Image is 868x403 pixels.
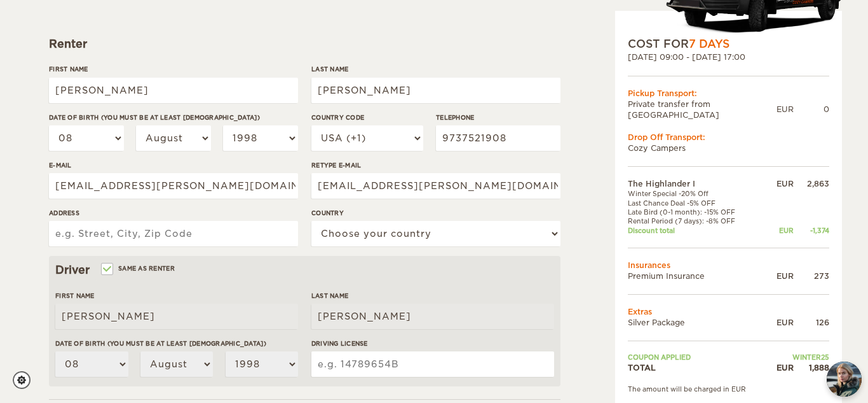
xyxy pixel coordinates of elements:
label: Telephone [436,113,560,122]
label: Last Name [311,64,560,74]
div: EUR [763,317,794,328]
input: e.g. William [49,78,298,103]
div: Drop Off Transport: [628,132,829,143]
label: Country Code [311,113,423,122]
td: Insurances [628,260,829,271]
td: Coupon applied [628,353,763,362]
td: Cozy Campers [628,143,829,153]
td: Late Bird (0-1 month): -15% OFF [628,208,763,216]
label: Same as renter [102,262,175,274]
input: e.g. Smith [311,78,560,103]
div: [DATE] 09:00 - [DATE] 17:00 [628,52,829,62]
input: e.g. Street, City, Zip Code [49,221,298,246]
td: Last Chance Deal -5% OFF [628,199,763,208]
label: Address [49,208,298,218]
td: The Highlander I [628,178,763,189]
span: 7 Days [689,38,729,50]
div: Renter [49,36,560,52]
input: e.g. example@example.com [49,173,298,199]
td: Private transfer from [GEOGRAPHIC_DATA] [628,99,776,120]
td: Discount total [628,226,763,235]
div: 273 [794,271,829,281]
div: Driver [55,262,554,278]
div: EUR [763,226,794,235]
div: EUR [776,104,794,115]
input: Same as renter [102,266,111,274]
td: Silver Package [628,317,763,328]
label: Date of birth (You must be at least [DEMOGRAPHIC_DATA]) [55,339,298,348]
label: First Name [49,64,298,74]
td: TOTAL [628,362,763,373]
img: Freyja at Cozy Campers [827,362,862,397]
div: EUR [763,178,794,189]
div: EUR [763,362,794,373]
div: 126 [794,317,829,328]
td: Premium Insurance [628,271,763,281]
button: chat-button [827,362,862,397]
label: First Name [55,291,298,300]
div: Pickup Transport: [628,88,829,99]
label: Driving License [311,339,554,348]
td: Rental Period (7 days): -8% OFF [628,216,763,225]
div: The amount will be charged in EUR [628,385,829,393]
div: 2,863 [794,178,829,189]
label: Country [311,208,560,218]
div: 1,888 [794,362,829,373]
label: Retype E-mail [311,160,560,170]
div: 0 [794,104,829,115]
input: e.g. example@example.com [311,173,560,199]
td: Winter Special -20% Off [628,189,763,198]
input: e.g. Smith [311,304,554,329]
input: e.g. 14789654B [311,351,554,377]
div: EUR [763,271,794,281]
input: e.g. William [55,304,298,329]
div: -1,374 [794,226,829,235]
label: E-mail [49,160,298,170]
label: Date of birth (You must be at least [DEMOGRAPHIC_DATA]) [49,113,298,122]
input: e.g. 1 234 567 890 [436,125,560,151]
td: WINTER25 [763,353,829,362]
label: Last Name [311,291,554,300]
a: Cookie settings [13,371,39,389]
td: Extras [628,306,829,317]
div: COST FOR [628,36,829,52]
